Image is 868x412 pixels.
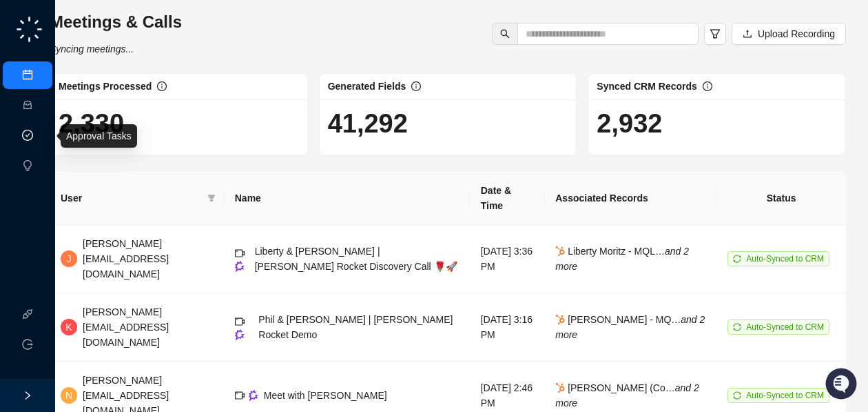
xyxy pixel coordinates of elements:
[732,23,846,45] button: Upload Recording
[50,43,134,55] i: Syncing meetings...
[235,329,245,340] img: gong-Dwh8HbPa.png
[716,172,846,225] th: Status
[59,108,299,139] h1: 2,330
[555,314,705,340] i: and 2 more
[235,317,245,326] span: video-camera
[207,194,216,202] span: filter
[22,339,33,350] span: logout
[14,125,39,150] img: 5124521997842_fc6d7dfcefe973c2e489_88.png
[733,255,741,263] span: sync
[157,81,167,91] span: info-circle
[235,248,245,258] span: video-camera
[14,14,45,45] img: logo-small-C4UdH2pc.png
[235,261,245,271] img: gong-Dwh8HbPa.png
[746,391,824,400] span: Auto-Synced to CRM
[67,251,72,266] span: J
[14,55,251,77] p: Welcome 👋
[137,227,167,237] span: Pylon
[500,29,510,39] span: search
[56,188,112,213] a: 📶Status
[597,81,696,92] span: Synced CRM Records
[59,81,152,92] span: Meetings Processed
[746,254,824,264] span: Auto-Synced to CRM
[47,125,226,139] div: Start new chat
[83,238,169,279] span: [PERSON_NAME][EMAIL_ADDRESS][DOMAIN_NAME]
[28,193,51,207] span: Docs
[62,195,73,206] div: 📶
[555,382,699,409] span: [PERSON_NAME] (Co…
[824,366,861,404] iframe: Open customer support
[50,11,182,33] h3: Meetings & Calls
[703,81,712,91] span: info-circle
[205,188,218,208] span: filter
[733,391,741,400] span: sync
[470,225,545,293] td: [DATE] 3:36 PM
[8,188,56,213] a: 📚Docs
[555,246,689,272] span: Liberty Moritz - MQL…
[597,108,837,139] h1: 2,932
[733,323,741,331] span: sync
[264,390,387,401] span: Meet with [PERSON_NAME]
[14,195,25,206] div: 📚
[411,81,421,91] span: info-circle
[249,390,258,400] img: gong-Dwh8HbPa.png
[23,391,32,400] span: right
[710,28,721,39] span: filter
[47,139,180,150] div: We're offline, we'll be back soon
[235,391,245,400] span: video-camera
[83,306,169,348] span: [PERSON_NAME][EMAIL_ADDRESS][DOMAIN_NAME]
[743,29,752,39] span: upload
[328,81,406,92] span: Generated Fields
[746,322,824,332] span: Auto-Synced to CRM
[544,172,716,225] th: Associated Records
[65,320,72,335] span: K
[76,193,106,207] span: Status
[61,190,202,206] span: User
[14,77,251,99] h2: How can we help?
[224,172,470,225] th: Name
[555,246,689,272] i: and 2 more
[470,293,545,362] td: [DATE] 3:16 PM
[328,108,568,139] h1: 41,292
[65,388,72,403] span: N
[97,226,167,237] a: Powered byPylon
[758,26,835,41] span: Upload Recording
[14,14,41,41] img: Swyft AI
[470,172,545,225] th: Date & Time
[555,382,699,409] i: and 2 more
[555,314,705,340] span: [PERSON_NAME] - MQ…
[234,129,251,146] button: Start new chat
[255,246,457,272] span: Liberty & [PERSON_NAME] | [PERSON_NAME] Rocket Discovery Call 🌹🚀
[258,314,453,340] span: Phil & [PERSON_NAME] | [PERSON_NAME] Rocket Demo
